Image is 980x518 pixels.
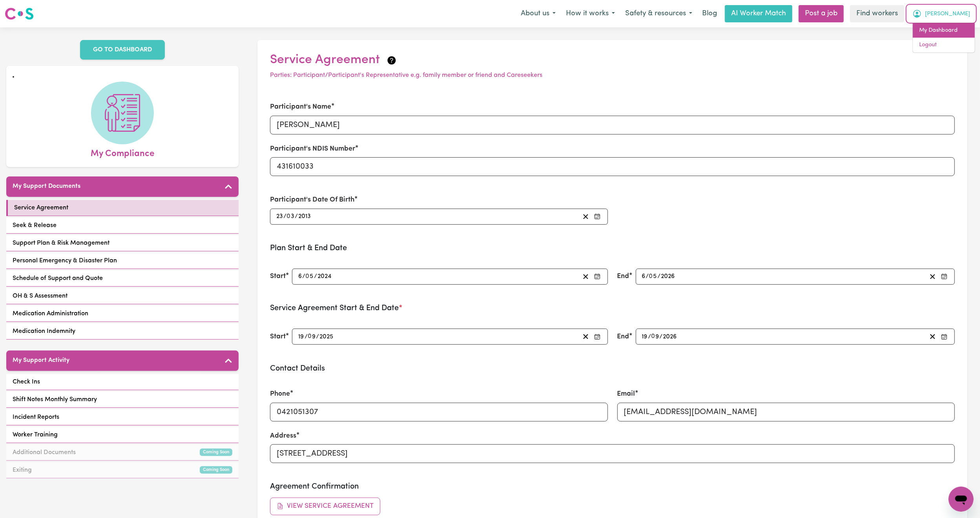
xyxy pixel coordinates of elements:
[6,374,239,390] a: Check Ins
[270,195,354,205] label: Participant's Date Of Birth
[13,238,109,248] span: Support Plan & Risk Management
[270,482,955,491] h3: Agreement Confirmation
[319,331,334,342] input: ----
[302,273,305,280] span: /
[697,5,722,22] a: Blog
[308,334,312,340] span: 0
[13,327,75,336] span: Medication Indemnity
[5,7,34,21] img: Careseekers logo
[91,144,154,161] span: My Compliance
[287,213,290,220] span: 0
[298,271,302,282] input: --
[13,357,69,364] h5: My Support Activity
[516,5,561,22] button: About us
[6,306,239,322] a: Medication Administration
[6,445,239,461] a: Additional DocumentsComing Soon
[561,5,620,22] button: How it works
[270,144,355,154] label: Participant's NDIS Number
[5,5,34,23] a: Careseekers logo
[646,273,649,280] span: /
[13,221,57,230] span: Seek & Release
[6,271,239,287] a: Schedule of Support and Quote
[912,23,975,53] div: My Account
[295,213,298,220] span: /
[649,273,653,280] span: 0
[298,211,312,222] input: ----
[617,389,635,399] label: Email
[298,331,305,342] input: --
[270,389,290,399] label: Phone
[13,430,58,440] span: Worker Training
[13,256,117,265] span: Personal Emergency & Disaster Plan
[200,449,232,456] small: Coming Soon
[6,427,239,443] a: Worker Training
[617,271,630,282] label: End
[270,364,955,373] h3: Contact Details
[661,271,676,282] input: ----
[200,466,232,474] small: Coming Soon
[13,274,103,283] span: Schedule of Support and Quote
[6,462,239,478] a: ExitingComing Soon
[6,218,239,234] a: Seek & Release
[6,324,239,340] a: Medication Indemnity
[850,5,904,22] a: Find workers
[308,331,316,342] input: --
[270,53,955,67] h2: Service Agreement
[13,413,59,422] span: Incident Reports
[270,71,955,80] p: Parties: Participant/Participant's Representative e.g. family member or friend and Careseekers
[6,288,239,304] a: OH & S Assessment
[270,498,380,515] button: View Service Agreement
[305,273,309,280] span: 0
[13,377,40,387] span: Check Ins
[658,273,661,280] span: /
[270,332,286,342] label: Start
[617,332,630,342] label: End
[270,102,331,112] label: Participant's Name
[287,211,295,222] input: --
[270,431,296,441] label: Address
[6,235,239,251] a: Support Plan & Risk Management
[270,304,955,313] h3: Service Agreement Start & End Date
[642,331,648,342] input: --
[648,333,652,340] span: /
[13,309,88,318] span: Medication Administration
[925,10,970,18] span: [PERSON_NAME]
[13,465,32,475] span: Exiting
[6,392,239,408] a: Shift Notes Monthly Summary
[306,271,314,282] input: --
[913,23,975,38] a: My Dashboard
[6,253,239,269] a: Personal Emergency & Disaster Plan
[660,333,663,340] span: /
[650,271,658,282] input: --
[270,271,286,282] label: Start
[949,487,974,512] iframe: Button to launch messaging window, conversation in progress
[13,183,80,190] h5: My Support Documents
[907,5,975,22] button: My Account
[913,38,975,53] a: Logout
[652,334,655,340] span: 0
[13,291,68,301] span: OH & S Assessment
[270,244,955,253] h3: Plan Start & End Date
[6,176,239,197] button: My Support Documents
[14,203,68,213] span: Service Agreement
[276,211,283,222] input: --
[13,82,232,161] a: My Compliance
[314,273,317,280] span: /
[305,333,308,340] span: /
[6,351,239,371] button: My Support Activity
[799,5,844,22] a: Post a job
[13,448,76,457] span: Additional Documents
[620,5,697,22] button: Safety & resources
[6,409,239,425] a: Incident Reports
[6,200,239,216] a: Service Agreement
[283,213,287,220] span: /
[652,331,660,342] input: --
[13,395,97,404] span: Shift Notes Monthly Summary
[80,40,165,60] a: GO TO DASHBOARD
[317,271,332,282] input: ----
[316,333,319,340] span: /
[642,271,646,282] input: --
[663,331,678,342] input: ----
[725,5,792,22] a: AI Worker Match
